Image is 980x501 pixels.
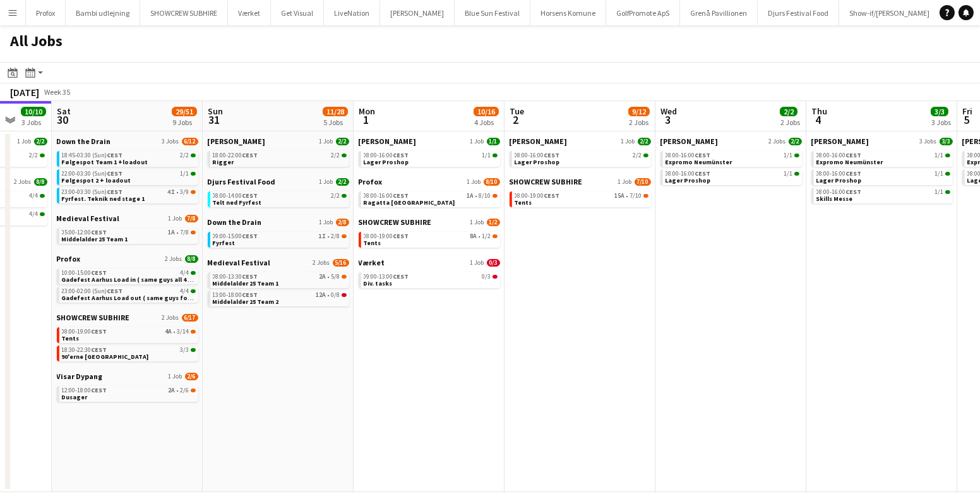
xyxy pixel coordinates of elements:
[336,178,349,186] span: 2/2
[57,106,71,117] span: Sat
[213,233,258,239] span: 09:00-15:00
[165,329,172,335] span: 4A
[208,258,349,267] a: Medieval Festival2 Jobs5/16
[962,106,972,117] span: Fri
[333,259,349,267] span: 5/16
[57,313,198,322] a: SHOWCREW SUBHIRE2 Jobs6/17
[62,189,196,195] div: •
[482,152,491,159] span: 1/1
[313,259,330,267] span: 2 Jobs
[208,217,262,227] span: Down the Drain
[364,274,409,280] span: 09:00-13:00
[393,191,409,200] span: CEST
[10,86,39,99] div: [DATE]
[920,138,937,145] span: 3 Jobs
[515,158,560,166] span: Lager Proshop
[846,151,862,159] span: CEST
[515,151,648,166] a: 08:00-16:00CEST2/2Lager Proshop
[62,334,80,342] span: Tents
[618,178,632,186] span: 1 Job
[57,214,198,254] div: Medieval Festival1 Job7/805:00-12:00CEST1A•7/8Middelalder 25 Team 1
[62,329,196,335] div: •
[780,107,798,116] span: 2/2
[359,258,385,267] span: Værket
[92,228,107,236] span: CEST
[57,254,81,263] span: Profox
[62,229,107,236] span: 05:00-12:00
[213,272,347,287] a: 08:00-13:30CEST2A•5/8Middelalder 25 Team 1
[493,154,498,157] span: 1/1
[107,169,123,178] span: CEST
[359,258,500,291] div: Værket1 Job0/309:00-13:00CEST0/3Div. tasks
[935,152,944,159] span: 1/1
[544,191,560,200] span: CEST
[208,106,223,117] span: Sun
[816,176,862,184] span: Lager Proshop
[628,107,650,116] span: 9/12
[359,258,500,267] a: Værket1 Job0/3
[42,87,73,97] span: Week 35
[846,188,862,196] span: CEST
[181,152,189,159] span: 2/2
[794,154,799,157] span: 1/1
[615,193,625,199] span: 15A
[945,172,950,176] span: 1/1
[62,158,148,166] span: Følgespot Team 1 +loadout
[172,118,196,127] div: 9 Jobs
[62,229,196,236] div: •
[342,154,347,157] span: 2/2
[510,177,651,210] div: SHOWCREW SUBHIRE1 Job7/1008:00-19:00CEST15A•7/10Tents
[364,233,409,239] span: 08:00-19:00
[621,138,635,145] span: 1 Job
[643,154,648,157] span: 2/2
[359,217,500,227] a: SHOWCREW SUBHIRE1 Job1/2
[364,233,498,239] div: •
[191,172,196,176] span: 1/1
[364,152,409,159] span: 08:00-16:00
[474,118,498,127] div: 4 Jobs
[169,387,176,394] span: 2A
[242,232,258,240] span: CEST
[107,151,123,159] span: CEST
[62,347,107,353] span: 18:30-22:30
[162,138,179,145] span: 3 Jobs
[213,158,234,166] span: Rigger
[332,193,340,199] span: 2/2
[18,138,32,145] span: 1 Job
[493,234,498,238] span: 1/2
[935,171,944,177] span: 1/1
[213,191,347,206] a: 08:00-14:00CEST2/2Telt ned Fyrfest
[769,138,786,145] span: 2 Jobs
[57,371,198,381] a: Visar Dypang1 Job2/6
[62,386,196,401] a: 12:00-18:00CEST2A•2/6Dusager
[213,193,258,199] span: 08:00-14:00
[680,1,758,25] button: Grenå Pavillionen
[57,214,198,223] a: Medieval Festival1 Job7/8
[191,154,196,157] span: 2/2
[380,1,455,25] button: [PERSON_NAME]
[316,292,326,298] span: 12A
[182,314,198,322] span: 6/17
[515,193,648,199] div: •
[57,136,111,146] span: Down the Drain
[364,232,498,246] a: 08:00-19:00CEST8A•1/2Tents
[34,138,47,145] span: 2/2
[666,169,799,184] a: 08:00-16:00CEST1/1Lager Proshop
[172,107,197,116] span: 29/51
[638,138,651,145] span: 2/2
[359,217,500,258] div: SHOWCREW SUBHIRE1 Job1/208:00-19:00CEST8A•1/2Tents
[487,219,500,226] span: 1/2
[784,152,793,159] span: 1/1
[364,191,498,206] a: 08:00-16:00CEST1A•8/10Ragatta [GEOGRAPHIC_DATA]
[811,136,869,146] span: Danny Black Luna
[57,313,130,322] span: SHOWCREW SUBHIRE
[510,136,651,146] a: [PERSON_NAME]1 Job2/2
[816,188,950,202] a: 08:00-16:00CEST1/1Skills Messe
[482,233,491,239] span: 1/2
[213,151,347,166] a: 18:00-22:00CEST2/2Rigger
[181,189,189,195] span: 3/9
[931,118,951,127] div: 3 Jobs
[508,112,524,127] span: 2
[165,255,182,263] span: 2 Jobs
[21,118,45,127] div: 3 Jobs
